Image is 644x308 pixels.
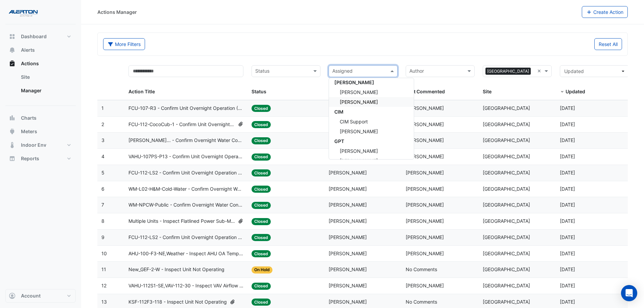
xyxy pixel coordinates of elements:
app-icon: Alerts [9,47,16,53]
span: CIM [334,109,343,115]
span: [PERSON_NAME] [406,251,444,256]
span: [PERSON_NAME] [329,299,367,305]
span: 2025-07-16T13:47:35.252 [560,266,575,272]
span: [GEOGRAPHIC_DATA] [483,137,530,143]
span: Dashboard [21,33,47,40]
span: [PERSON_NAME] [340,158,378,164]
span: VAHU-112S1-SE,VAV-112-30 - Inspect VAV Airflow Leak [128,282,244,290]
span: Reports [21,155,39,162]
span: 2 [101,121,104,127]
span: [GEOGRAPHIC_DATA] [483,218,530,224]
button: Reports [5,152,76,165]
span: 13 [101,299,107,305]
span: No Comments [406,299,437,305]
button: Actions [5,57,76,70]
app-icon: Indoor Env [9,142,16,148]
span: [PERSON_NAME] [406,105,444,111]
span: On Hold [252,266,272,274]
span: Closed [252,299,271,306]
span: WM-L02-H&M-Cold-Water - Confirm Overnight Water Consumption [128,185,244,193]
span: [GEOGRAPHIC_DATA] [485,68,531,75]
span: [PERSON_NAME]... - Confirm Overnight Water Consumption [128,137,244,144]
app-icon: Charts [9,115,16,121]
span: 2025-08-11T11:20:20.194 [560,121,575,127]
div: Open Intercom Messenger [621,285,637,301]
button: Charts [5,111,76,125]
span: Closed [252,137,271,144]
span: Closed [252,121,271,128]
span: 3 [101,137,104,143]
span: [PERSON_NAME] [329,251,367,256]
span: 2025-07-18T09:49:48.411 [560,251,575,256]
span: Charts [21,115,37,121]
span: Closed [252,218,271,225]
span: KSF-112F3-118 - Inspect Unit Not Operating [128,298,227,306]
span: [PERSON_NAME] [406,234,444,240]
span: Clear [537,67,543,75]
button: Create Action [582,6,628,18]
span: [PERSON_NAME] [406,137,444,143]
app-icon: Actions [9,60,16,67]
span: 7 [101,202,104,208]
span: VAHU-107PS-P13 - Confirm Unit Overnight Operation (Energy Waste) [128,153,244,161]
span: 2025-07-16T13:46:54.539 [560,283,575,288]
span: [PERSON_NAME] [406,202,444,208]
span: New_GEF-2-W - Inspect Unit Not Operating [128,266,224,274]
span: [GEOGRAPHIC_DATA] [483,299,530,305]
span: 6 [101,186,104,192]
span: 11 [101,266,106,272]
span: [GEOGRAPHIC_DATA] [483,266,530,272]
span: [PERSON_NAME] [340,148,378,154]
span: [PERSON_NAME] [406,218,444,224]
span: [GEOGRAPHIC_DATA] [483,202,530,208]
span: Last Commented [406,89,445,94]
span: [PERSON_NAME] [406,153,444,159]
span: [PERSON_NAME] [329,266,367,272]
button: More Filters [103,38,145,50]
span: Closed [252,105,271,112]
span: [GEOGRAPHIC_DATA] [483,153,530,159]
span: FCU-112-CocoCub-1 - Confirm Unit Overnight Operation (Energy Waste) [128,121,235,128]
span: [PERSON_NAME] [329,234,367,240]
span: CIM Support [340,119,368,124]
span: Closed [252,283,271,290]
span: [PERSON_NAME] [329,218,367,224]
app-icon: Meters [9,128,16,135]
span: [GEOGRAPHIC_DATA] [483,121,530,127]
span: 8 [101,218,104,224]
span: Action Title [128,89,155,94]
span: Meters [21,128,37,135]
span: 12 [101,283,106,288]
span: Updated [564,68,584,74]
span: Status [252,89,266,94]
span: [PERSON_NAME] [329,202,367,208]
button: Account [5,289,76,303]
span: Closed [252,250,271,257]
img: Company Logo [8,5,39,19]
div: Actions Manager [97,8,137,16]
span: [PERSON_NAME] [340,89,378,95]
span: [GEOGRAPHIC_DATA] [483,186,530,192]
span: 1 [101,105,104,111]
span: [PERSON_NAME] [340,99,378,105]
span: Alerts [21,47,35,53]
span: [PERSON_NAME] [329,170,367,175]
div: Actions [5,70,76,100]
span: 2025-08-11T11:08:35.547 [560,170,575,175]
button: Meters [5,125,76,138]
span: Closed [252,186,271,193]
span: [PERSON_NAME] [329,283,367,288]
span: [PERSON_NAME] [406,186,444,192]
span: [GEOGRAPHIC_DATA] [483,234,530,240]
span: Indoor Env [21,142,46,148]
span: 2025-07-16T13:45:03.901 [560,299,575,305]
span: Closed [252,234,271,241]
span: Account [21,292,41,299]
app-icon: Dashboard [9,33,16,40]
span: Site [483,89,492,94]
span: 2025-08-11T11:14:55.380 [560,137,575,143]
span: 9 [101,234,104,240]
span: [GEOGRAPHIC_DATA] [483,251,530,256]
span: FCU-112-LS2 - Confirm Unit Overnight Operation (Energy Waste) [128,169,244,177]
button: Reset All [594,38,622,50]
